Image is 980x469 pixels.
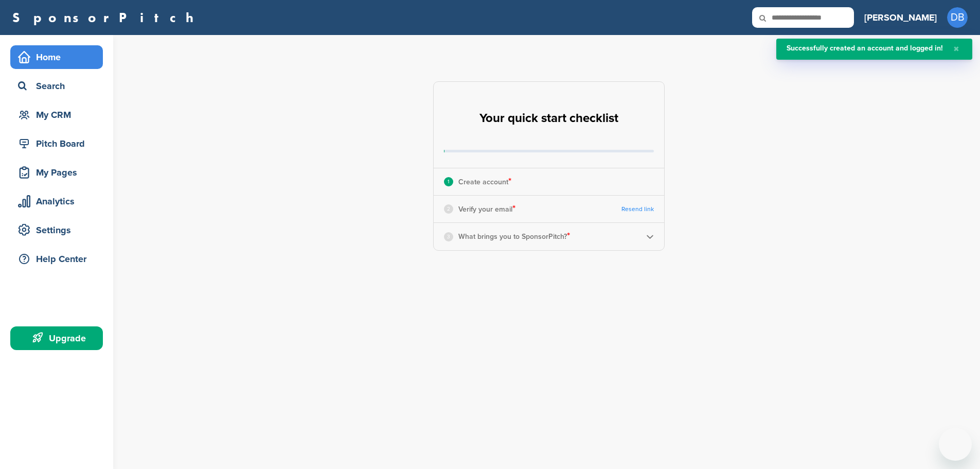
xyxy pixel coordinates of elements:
a: Analytics [10,189,103,213]
div: Upgrade [15,329,103,348]
a: Home [10,45,103,69]
a: My CRM [10,103,103,127]
a: [PERSON_NAME] [864,6,937,29]
div: 1 [444,177,453,186]
h2: Your quick start checklist [479,107,618,130]
a: SponsorPitch [12,11,200,24]
a: My Pages [10,161,103,184]
p: Create account [458,175,511,188]
div: Pitch Board [15,134,103,153]
div: Home [15,48,103,66]
p: Verify your email [458,202,515,216]
img: Checklist arrow 2 [646,233,654,240]
a: Pitch Board [10,132,103,155]
a: Help Center [10,247,103,271]
p: What brings you to SponsorPitch? [458,230,570,243]
iframe: Button to launch messaging window [939,428,972,461]
a: Search [10,74,103,98]
h3: [PERSON_NAME] [864,10,937,25]
a: Resend link [621,205,654,213]
div: Help Center [15,250,103,268]
div: Analytics [15,192,103,211]
div: Search [15,77,103,95]
button: Close [951,45,962,54]
div: My CRM [15,106,103,124]
a: Upgrade [10,326,103,350]
span: DB [947,7,968,28]
div: 2 [444,204,453,214]
div: Successfully created an account and logged in! [787,45,943,52]
a: Settings [10,218,103,242]
div: 3 [444,232,453,241]
div: Settings [15,221,103,239]
div: My Pages [15,163,103,182]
